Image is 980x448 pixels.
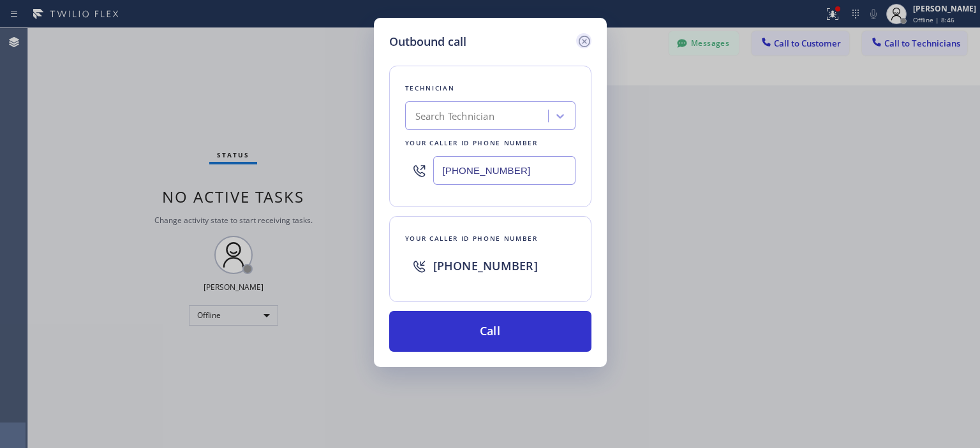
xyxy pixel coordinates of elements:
div: Your caller id phone number [405,232,575,245]
div: Technician [405,82,575,95]
h5: Outbound call [389,33,466,50]
div: Your caller id phone number [405,136,575,150]
div: Search Technician [415,109,494,124]
span: [PHONE_NUMBER] [433,258,538,273]
input: (123) 456-7890 [433,156,575,185]
button: Call [389,311,591,352]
